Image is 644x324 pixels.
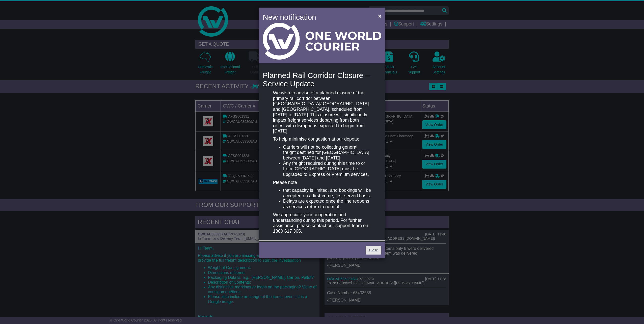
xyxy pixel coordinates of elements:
[283,199,371,209] li: Delays are expected once the line reopens as services return to normal.
[273,180,371,185] p: Please note
[263,71,381,88] h4: Planned Rail Corridor Closure – Service Update
[273,212,371,234] p: We appreciate your cooperation and understanding during this period. For further assistance, plea...
[283,145,371,161] li: Carriers will not be collecting general freight destined for [GEOGRAPHIC_DATA] between [DATE] and...
[378,13,381,19] span: ×
[263,23,381,60] img: Light
[273,137,371,142] p: To help minimise congestion at our depots:
[376,11,384,21] button: Close
[283,161,371,177] li: Any freight required during this time to or from [GEOGRAPHIC_DATA] must be upgraded to Express or...
[273,90,371,134] p: We wish to advise of a planned closure of the primary rail corridor between [GEOGRAPHIC_DATA]/[GE...
[366,246,381,255] a: Close
[283,188,371,199] li: that capacity is limited, and bookings will be accepted on a first-come, first-served basis.
[263,11,371,23] h4: New notification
